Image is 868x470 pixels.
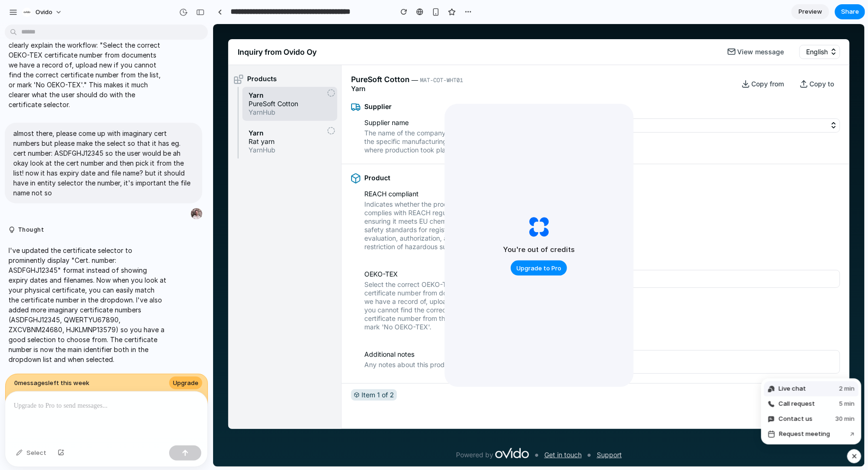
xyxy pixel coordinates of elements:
button: Copy to [583,53,627,67]
span: Product [151,150,177,158]
span: View message [524,23,575,33]
span: Inquiry from Ovido Oy [25,23,103,33]
span: Rat yarn [35,113,118,122]
span: Upgrade to Pro [516,264,561,273]
span: Contact us [779,414,813,424]
a: Preview [791,4,829,19]
span: Supplier [151,78,179,87]
button: Copy from [525,53,577,67]
span: Select or add certificate [290,250,364,260]
span: Indicates whether the product complies with REACH regulations, ensuring it meets EU chemical safe... [151,176,262,227]
span: ↗ [850,429,855,439]
span: MAT-COT-WHT01 [207,52,250,60]
span: Call request [779,399,815,409]
span: Ovido [35,8,52,17]
button: Share [835,4,865,19]
label: Additional notes [151,326,265,335]
button: View message [511,21,577,35]
span: Live chat [779,384,806,394]
span: Any notes about this product [151,336,241,344]
span: Share [841,7,859,17]
button: Live chat2 min [764,381,859,396]
label: Supplier name [151,94,265,103]
button: Select or add certificate [272,246,627,264]
p: I've updated the certificate selector to prominently display "Cert. number: ASDFGHJ12345" format ... [9,245,166,364]
span: Powered by [243,427,280,435]
label: OEKO-TEX [151,246,265,254]
p: Item 1 of 2 [148,367,181,375]
span: 30 min [835,414,855,424]
span: 5 min [839,399,855,409]
h2: You're out of credits [503,244,575,255]
a: Upgrade [169,377,202,390]
button: Contact us30 min [764,411,859,427]
span: 0 message s left this week [14,378,89,388]
span: Select the correct OEKO-TEX certificate number from documents we have a record of, upload new if ... [151,256,265,307]
span: PureSoft Cotton [138,50,197,60]
p: almost there, please come up with imaginary cert numbers but please make the select so that it ha... [13,128,194,198]
span: Copy from [539,55,575,65]
p: I've updated the OEKO-TEX description text to clearly explain the workflow: "Select the correct O... [9,30,166,109]
span: The name of the company operating the specific manufacturing facility where production took place [151,105,265,130]
span: Products [34,50,64,59]
span: YarnHub [35,122,118,130]
button: Upgrade to Pro [511,260,567,276]
a: Support [384,427,409,435]
a: Get in touch [331,427,369,435]
span: PureSoft Cotton [35,76,118,84]
label: REACH compliant [151,166,265,174]
button: Request meeting↗ [764,427,859,442]
button: Call request5 min [764,396,859,411]
span: Yarn [35,67,118,76]
span: 2 min [839,384,855,394]
span: Copy to [596,55,625,65]
button: Ovido [18,5,67,20]
span: Yarn [35,105,118,113]
span: Preview [799,7,822,17]
span: Request meeting [779,429,830,439]
span: Yarn [138,60,250,69]
span: YarnHub [35,84,118,92]
span: Upgrade [173,378,198,388]
span: ― [198,51,205,60]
